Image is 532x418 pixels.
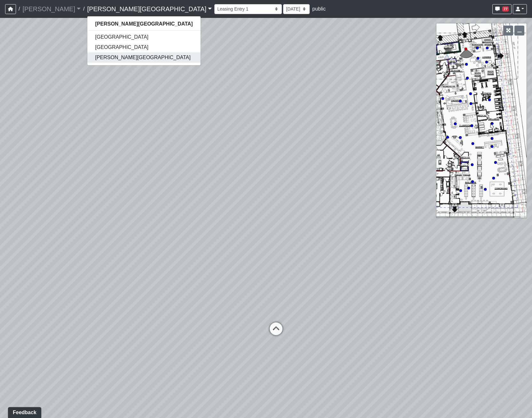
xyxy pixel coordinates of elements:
span: / [16,3,22,15]
a: [PERSON_NAME][GEOGRAPHIC_DATA] [87,3,212,15]
iframe: Ybug feedback widget [5,405,43,418]
a: [PERSON_NAME] [22,3,81,15]
button: 77 [492,4,512,14]
a: [GEOGRAPHIC_DATA] [87,32,200,42]
span: public [312,6,326,12]
a: [PERSON_NAME][GEOGRAPHIC_DATA] [87,52,200,63]
div: [PERSON_NAME][GEOGRAPHIC_DATA] [87,16,201,66]
strong: [PERSON_NAME][GEOGRAPHIC_DATA] [95,21,193,27]
span: 77 [502,6,509,12]
a: [PERSON_NAME][GEOGRAPHIC_DATA] [87,19,200,29]
span: / [81,3,87,15]
a: [GEOGRAPHIC_DATA] [87,42,200,52]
